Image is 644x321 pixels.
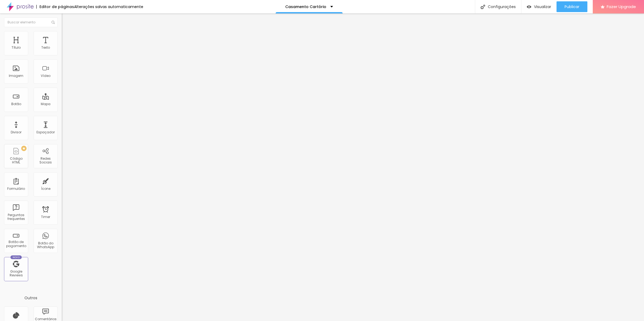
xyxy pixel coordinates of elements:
input: Buscar elemento [4,17,58,27]
div: Botão de pagamento [5,240,27,248]
div: Google Reviews [5,270,27,277]
div: Botão do WhatsApp [35,241,56,249]
img: Icone [52,21,55,24]
div: Timer [41,215,50,219]
div: Ícone [41,187,50,191]
span: Visualizar [534,5,551,9]
span: Publicar [565,5,579,9]
div: Espaçador [36,130,55,134]
div: Formulário [7,187,25,191]
div: Mapa [41,102,50,106]
div: Alterações salvas automaticamente [74,5,143,9]
div: Editor de páginas [36,5,74,9]
div: Novo [10,255,22,259]
div: Imagem [9,74,23,78]
span: Fazer Upgrade [607,4,636,9]
img: Icone [481,5,485,9]
div: Vídeo [41,74,50,78]
img: view-1.svg [527,5,531,9]
button: Publicar [557,1,587,12]
div: Botão [11,102,21,106]
div: Código HTML [5,157,27,165]
button: Visualizar [521,1,557,12]
div: Texto [41,46,50,49]
div: Redes Sociais [35,157,56,165]
div: Perguntas frequentes [5,213,27,221]
iframe: Editor [62,13,644,321]
div: Título [12,46,21,49]
div: Divisor [11,130,21,134]
p: Casamento Cartório [285,5,326,9]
